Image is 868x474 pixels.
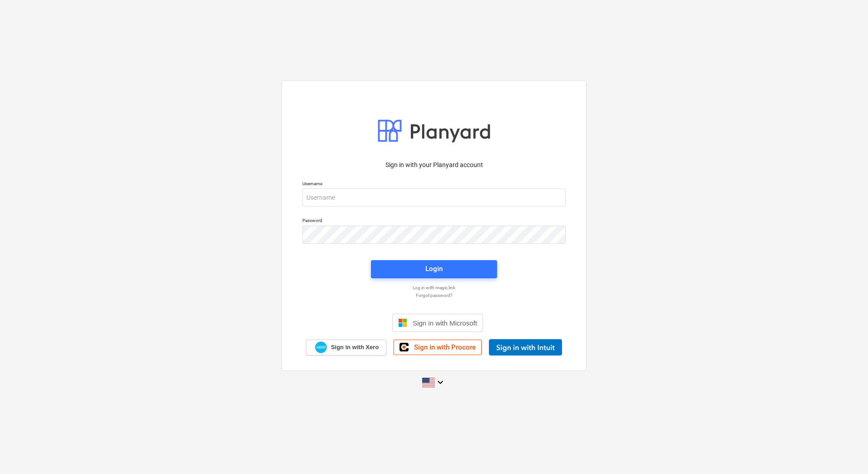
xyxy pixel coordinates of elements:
div: Login [425,263,443,275]
img: Xero logo [315,341,327,354]
p: Username [302,181,566,188]
a: Log in with magic link [298,285,570,291]
span: Sign in with Procore [414,343,476,351]
input: Username [302,188,566,207]
a: Sign in with Procore [394,340,482,355]
i: keyboard_arrow_down [435,377,446,388]
a: Sign in with Xero [306,340,387,355]
span: Sign in with Xero [331,343,379,351]
span: Sign in with Microsoft [413,319,477,327]
p: Password [302,217,566,225]
button: Login [371,260,497,278]
p: Sign in with your Planyard account [302,160,566,170]
img: Microsoft logo [398,318,407,327]
a: Forgot password? [298,292,570,298]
